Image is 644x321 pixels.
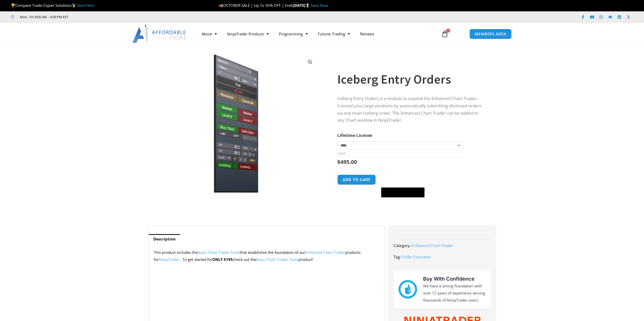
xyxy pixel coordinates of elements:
span: MEMBERS AREA [475,32,506,36]
strong: [DATE] [293,3,311,8]
a: Description [149,234,180,244]
a: Reviews [355,28,379,40]
img: LogoAI | Affordable Indicators – NinjaTrader [132,25,187,43]
h3: Buy With Confidence [423,275,486,283]
a: Basic Chart Trader Tools [198,250,240,255]
span: Compare Trade Copier Solutions [11,3,94,8]
a: 0 [434,27,456,41]
button: Buy with GPay [381,187,425,197]
img: 🥇 [72,4,76,7]
button: Add to cart [337,175,376,185]
img: 🍂 [219,4,223,7]
img: mark thumbs good 43913 | Affordable Indicators – NinjaTrader [399,280,417,298]
span: OCTOBER SALE | Up To 50% OFF | Ends [219,3,293,8]
span: check out the product! [233,257,313,262]
a: MEMBERS AREA [469,29,512,39]
p: We have a strong foundation with over 12 years of experience serving thousands of NinjaTrader users. [423,283,486,304]
a: Start Here [77,3,94,8]
a: Basic Chart Trader Tools [256,257,298,262]
a: Programming [274,28,313,40]
img: IceBergEntryOrders [156,54,319,193]
p: Iceberg Entry Orders is a module to expand the Enhanced Chart Trader. Conceal your large position... [337,95,485,124]
nav: Menu [197,28,435,40]
span: Tag: [393,254,401,259]
a: Enhanced Chart Trader [305,250,345,255]
a: Futures Trading [313,28,355,40]
span: Mon - Fri: 8:00 AM – 6:00 PM EST [19,14,68,20]
a: Order Execution [402,254,431,259]
a: Clear options [337,152,345,155]
img: ⌛ [306,4,309,7]
a: NinjaTrader [159,257,179,262]
span: Category: [393,243,411,248]
iframe: Customer reviews powered by Trustpilot [75,14,151,19]
label: Lifetime License [337,132,372,138]
strong: ONLY $195 [212,257,233,262]
a: Enhanced Chart Trader [412,243,453,248]
p: This product includes the that establishes the foundation of our products for . To get started for [154,249,380,263]
a: About [197,28,222,40]
a: Save Now [311,3,328,8]
img: 🏆 [11,4,15,7]
span: $ [337,158,340,165]
a: NinjaTrader Products [222,28,274,40]
a: View full-screen image gallery [306,58,315,67]
bdi: 495.00 [337,158,357,165]
h1: Iceberg Entry Orders [337,70,485,88]
iframe: Secure express checkout frame [380,174,426,186]
span: 0 [446,29,450,33]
